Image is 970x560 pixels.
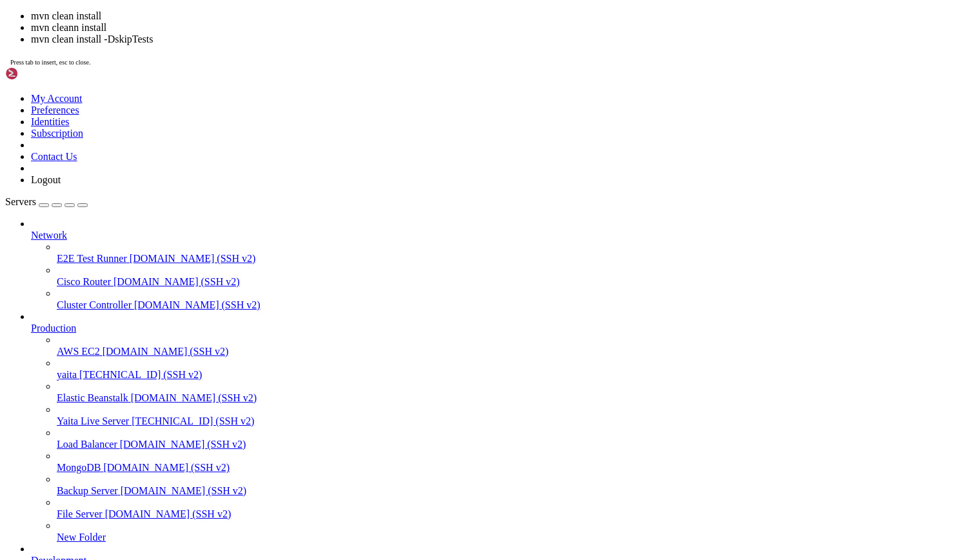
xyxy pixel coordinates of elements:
[31,230,67,241] span: Network
[5,27,10,37] span: ║
[15,137,26,148] span: 📺
[57,532,965,543] a: New Folder
[57,497,965,520] li: File Server [DOMAIN_NAME] (SSH v2)
[31,10,965,22] li: mvn clean install
[5,16,258,26] span: ║ MANAGE SERVICE: yaita-file-service
[5,93,104,103] span: 2) ⏹️ Stop Service
[57,404,965,427] li: Yaita Live Server [TECHNICAL_ID] (SSH v2)
[31,323,76,334] span: Production
[5,268,802,279] x-row: : $ ^C
[31,230,965,241] a: Network
[57,265,965,288] li: Cisco Router [DOMAIN_NAME] (SSH v2)
[124,290,227,301] span: ~/yaita-core-backend
[5,257,119,268] span: ubuntu@ip-172-31-91-17
[124,268,279,279] span: ~/yaita-core-backend/live-docs
[31,323,965,334] a: Production
[5,67,79,80] img: Shellngn
[31,218,965,311] li: Network
[57,485,965,497] a: Backup Server [DOMAIN_NAME] (SSH v2)
[5,225,108,235] span: Returning to menu...
[131,392,257,403] span: [DOMAIN_NAME] (SSH v2)
[31,128,83,139] a: Subscription
[103,462,230,473] span: [DOMAIN_NAME] (SSH v2)
[5,60,144,70] span: Service Management Options:
[105,508,232,519] span: [DOMAIN_NAME] (SSH v2)
[132,415,254,426] span: [TECHNICAL_ID] (SSH v2)
[57,241,965,265] li: E2E Test Runner [DOMAIN_NAME] (SSH v2)
[5,203,108,213] span: Returning to menu...
[353,301,358,312] div: (64, 27)
[5,137,802,148] x-row: 6) View Live Logs (Follow)
[5,301,119,312] span: ubuntu@ip-172-31-91-17
[31,105,79,115] a: Preferences
[57,439,117,450] span: Load Balancer
[57,392,128,403] span: Elastic Beanstalk
[57,508,965,520] a: File Server [DOMAIN_NAME] (SSH v2)
[5,257,802,268] x-row: : $ ^C
[57,369,965,381] a: yaita [TECHNICAL_ID] (SSH v2)
[5,196,88,207] a: Servers
[57,450,965,474] li: MongoDB [DOMAIN_NAME] (SSH v2)
[57,392,965,404] a: Elastic Beanstalk [DOMAIN_NAME] (SSH v2)
[10,59,90,66] span: Press tab to insert, esc to close.
[15,126,26,137] span: 📋
[57,485,118,496] span: Backup Server
[31,116,70,127] a: Identities
[31,22,965,34] li: mvn cleann install
[5,126,802,137] x-row: 5) View Service Journal Logs
[57,288,965,311] li: Cluster Controller [DOMAIN_NAME] (SSH v2)
[57,253,965,265] a: E2E Test Runner [DOMAIN_NAME] (SSH v2)
[57,508,103,519] span: File Server
[57,520,965,543] li: New Folder
[124,301,294,312] span: ~/yaita-core-backend/file-service
[57,253,127,264] span: E2E Test Runner
[31,93,83,104] a: My Account
[124,279,279,290] span: ~/yaita-core-backend/live-docs
[121,485,247,496] span: [DOMAIN_NAME] (SSH v2)
[31,311,965,543] li: Production
[31,174,61,185] a: Logout
[103,346,229,357] span: [DOMAIN_NAME] (SSH v2)
[31,34,965,45] li: mvn clean install -DskipTests
[5,290,802,301] x-row: : $ cd file-service/
[57,346,100,357] span: AWS EC2
[134,299,261,310] span: [DOMAIN_NAME] (SSH v2)
[5,5,315,15] span: ╔══════════════════════════════════════════════════════════╗
[130,253,256,264] span: [DOMAIN_NAME] (SSH v2)
[79,369,202,380] span: [TECHNICAL_ID] (SSH v2)
[5,196,36,207] span: Servers
[57,415,965,427] a: Yaita Live Server [TECHNICAL_ID] (SSH v2)
[5,214,802,225] x-row: ^C
[114,276,240,287] span: [DOMAIN_NAME] (SSH v2)
[5,290,119,301] span: ubuntu@ip-172-31-91-17
[5,268,119,279] span: ubuntu@ip-172-31-91-17
[15,104,26,115] span: 🔄
[57,369,77,380] span: yaita
[57,299,132,310] span: Cluster Controller
[5,246,108,257] span: Returning to menu...
[57,474,965,497] li: Backup Server [DOMAIN_NAME] (SSH v2)
[57,276,111,287] span: Cisco Router
[57,439,965,450] a: Load Balancer [DOMAIN_NAME] (SSH v2)
[57,299,965,311] a: Cluster Controller [DOMAIN_NAME] (SSH v2)
[57,427,965,450] li: Load Balancer [DOMAIN_NAME] (SSH v2)
[5,170,160,180] span: 0) ← Back to Service Selection
[5,148,109,158] span: 7) 🏗️ Build Service
[5,104,802,115] x-row: 3) Restart Service
[57,462,965,474] a: MongoDB [DOMAIN_NAME] (SSH v2)
[57,276,965,288] a: Cisco Router [DOMAIN_NAME] (SSH v2)
[57,357,965,381] li: yaita [TECHNICAL_ID] (SSH v2)
[31,151,77,162] a: Contact Us
[5,38,315,48] span: ╚══════════════════════════════════════════════════════════╝
[5,279,119,290] span: ubuntu@ip-172-31-91-17
[5,235,802,246] x-row: ^C
[5,82,109,92] span: 1) ▶️ Start Service
[120,439,246,450] span: [DOMAIN_NAME] (SSH v2)
[124,257,279,268] span: ~/yaita-core-backend/live-docs
[57,346,965,357] a: AWS EC2 [DOMAIN_NAME] (SSH v2)
[57,532,106,543] span: New Folder
[5,279,802,290] x-row: : $ cd ..
[57,381,965,404] li: Elastic Beanstalk [DOMAIN_NAME] (SSH v2)
[5,192,802,203] x-row: Select an option [0-7]: ^C
[57,415,129,426] span: Yaita Live Server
